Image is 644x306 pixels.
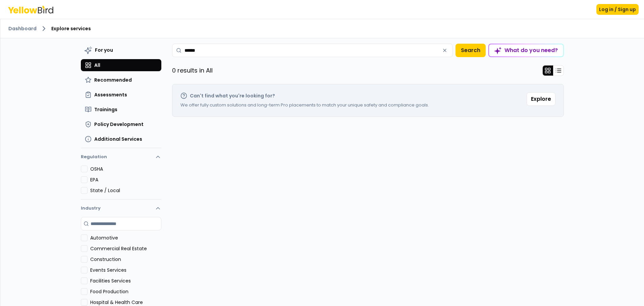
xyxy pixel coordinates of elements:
[90,176,161,183] label: EPA
[8,25,37,32] a: Dashboard
[527,92,555,106] button: Explore
[81,89,161,101] button: Assessments
[94,136,142,142] span: Additional Services
[90,267,161,273] label: Events Services
[488,44,564,57] button: What do you need?
[455,44,486,57] button: Search
[81,133,161,145] button: Additional Services
[94,106,117,113] span: Trainings
[81,151,161,166] button: Regulation
[8,25,636,33] nav: breadcrumb
[90,166,161,172] label: OSHA
[90,187,161,194] label: State / Local
[81,44,161,56] button: For you
[90,234,161,241] label: Automotive
[180,102,429,108] p: We offer fully custom solutions and long-term Pro placements to match your unique safety and comp...
[95,47,113,53] span: For you
[90,288,161,295] label: Food Production
[90,299,161,306] label: Hospital & Health Care
[94,91,127,98] span: Assessments
[81,103,161,116] button: Trainings
[596,4,639,15] button: Log in / Sign up
[90,256,161,263] label: Construction
[94,62,100,69] span: All
[172,66,213,75] p: 0 results in All
[90,277,161,284] label: Facilities Services
[81,74,161,86] button: Recommended
[51,25,91,32] span: Explore services
[81,118,161,130] button: Policy Development
[81,166,161,199] div: Regulation
[81,59,161,71] button: All
[94,121,144,128] span: Policy Development
[90,245,161,252] label: Commercial Real Estate
[190,92,275,99] h2: Can't find what you're looking for?
[489,44,563,56] div: What do you need?
[94,77,132,83] span: Recommended
[81,200,161,217] button: Industry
